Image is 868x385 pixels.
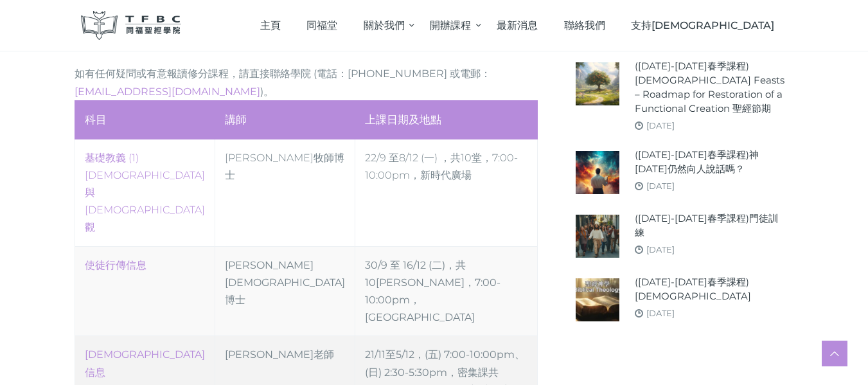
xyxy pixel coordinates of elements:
[355,139,538,246] td: 22/9 至8/12 (一) ，共10堂，7:00-10:00pm，新時代廣場
[635,148,788,176] a: ([DATE]-[DATE]春季課程)神[DATE]仍然向人說話嗎？
[564,19,605,31] span: 聯絡我們
[635,275,788,303] a: ([DATE]-[DATE]春季課程)[DEMOGRAPHIC_DATA]
[260,19,281,31] span: 主頁
[430,19,471,31] span: 開辦課程
[635,211,788,240] a: ([DATE]-[DATE]春季課程)門徒訓練
[576,278,619,321] img: (2024-25年春季課程)聖經神學
[631,19,774,31] span: 支持[DEMOGRAPHIC_DATA]
[351,6,418,44] a: 關於我們
[576,151,619,194] img: (2024-25年春季課程)神今天仍然向人說話嗎？
[355,246,538,336] td: 30/9 至 16/12 (二)，共10[PERSON_NAME]，7:00-10:00pm，[GEOGRAPHIC_DATA]
[81,11,181,40] img: 同福聖經學院 TFBC
[618,6,788,44] a: 支持[DEMOGRAPHIC_DATA]
[646,120,675,130] a: [DATE]
[75,100,215,139] th: 科目
[75,85,260,98] a: [EMAIL_ADDRESS][DOMAIN_NAME]
[364,19,405,31] span: 關於我們
[85,348,205,378] a: [DEMOGRAPHIC_DATA]信息
[484,6,551,44] a: 最新消息
[646,181,675,191] a: [DATE]
[306,19,337,31] span: 同福堂
[75,65,538,100] p: 如有任何疑問或有意報讀修分課程，請直接聯絡學院 (電話：[PHONE_NUMBER] 或電郵： )。
[646,244,675,255] a: [DATE]
[215,246,355,336] td: [PERSON_NAME][DEMOGRAPHIC_DATA]博士
[417,6,484,44] a: 開辦課程
[576,215,619,258] img: (2024-25年春季課程)門徒訓練
[215,100,355,139] th: 講師
[85,152,205,234] a: ‎基礎教義 (1) [DEMOGRAPHIC_DATA]與[DEMOGRAPHIC_DATA]觀
[822,341,847,366] a: Scroll to top
[294,6,351,44] a: 同福堂
[247,6,294,44] a: 主頁
[635,59,788,116] a: ([DATE]-[DATE]春季課程) [DEMOGRAPHIC_DATA] Feasts – Roadmap for Restoration of a Functional Creation ...
[646,308,675,318] a: [DATE]
[215,139,355,246] td: [PERSON_NAME]牧師博士
[355,100,538,139] th: 上課日期及地點
[497,19,538,31] span: 最新消息
[551,6,618,44] a: 聯絡我們
[576,62,619,105] img: (2024-25年春季課程) Biblical Feasts – Roadmap for Restoration of a Functional Creation 聖經節期
[85,259,146,271] a: 使徒行傳信息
